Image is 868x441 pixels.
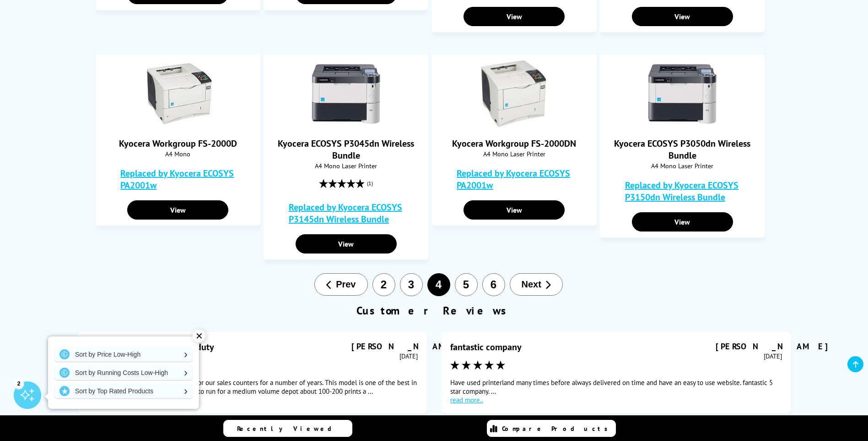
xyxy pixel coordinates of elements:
a: read more.. [86,396,418,404]
a: Replaced by Kyocera ECOSYS PA2001w [120,167,239,191]
button: 6 [482,273,505,296]
span: Recently Viewed [237,424,341,433]
img: Kyocera ECOSYS P3045dn Wireless Bundle [312,60,380,128]
a: Kyocera ECOSYS P3050dn Wireless Bundle [648,121,717,130]
span: Next [522,279,541,290]
img: Kyocera Workgroup FS-2000D [144,60,212,128]
a: read more.. [450,396,782,404]
a: Compare Products [487,420,616,437]
div: 2 [14,378,24,388]
div: Have used printerland many times before always delivered on time and have an easy to use website.... [450,378,782,404]
button: Prev [314,273,367,296]
img: Kyocera ECOSYS P3050dn Wireless Bundle [648,60,717,128]
a: View [464,7,565,26]
span: Compare Products [502,424,613,433]
a: Kyocera ECOSYS P3045dn Wireless Bundle [278,138,414,161]
h2: Customer Reviews [73,303,796,318]
a: Sort by Running Costs Low-High [55,365,192,380]
div: fantastic company [450,341,522,353]
span: (1) [367,175,373,192]
a: Kyocera Workgroup FS-2000DN [452,138,576,149]
a: Replaced by Kyocera ECOSYS P3145dn Wireless Bundle [289,201,408,225]
a: View [127,200,228,220]
a: Sort by Top Rated Products [55,384,192,398]
span: A4 Mono [101,149,255,158]
a: View [632,7,733,26]
button: 5 [455,273,478,296]
div: [PERSON_NAME] [716,341,782,352]
a: Kyocera Workgroup FS-2000DN [480,121,549,130]
span: A4 Mono Laser Printer [437,149,592,158]
a: Kyocera Workgroup FS-2000D [119,138,237,149]
div: ✕ [193,330,205,342]
a: Replaced by Kyocera ECOSYS PA2001w [457,167,576,191]
a: Replaced by Kyocera ECOSYS P3150dn Wireless Bundle [625,179,744,203]
button: 2 [372,273,395,296]
div: [PERSON_NAME] [351,341,418,352]
a: Kyocera ECOSYS P3050dn Wireless Bundle [614,138,750,161]
span: Prev [336,279,356,290]
button: Next [510,273,563,296]
span: A4 Mono Laser Printer [269,161,423,170]
a: Kyocera ECOSYS P3045dn Wireless Bundle [312,121,380,130]
div: We have been using Kyocera printers for our sales counters for a number of years. This model is o... [86,378,418,404]
a: View [632,212,733,232]
a: Kyocera Workgroup FS-2000D [144,121,212,130]
span: A4 Mono Laser Printer [605,161,760,170]
button: 3 [400,273,423,296]
a: Recently Viewed [223,420,352,437]
a: View [296,234,397,254]
a: Sort by Price Low-High [55,347,192,362]
time: [DATE] [399,352,418,360]
time: [DATE] [764,352,782,360]
a: View [464,200,565,220]
img: Kyocera Workgroup FS-2000DN [480,60,549,128]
